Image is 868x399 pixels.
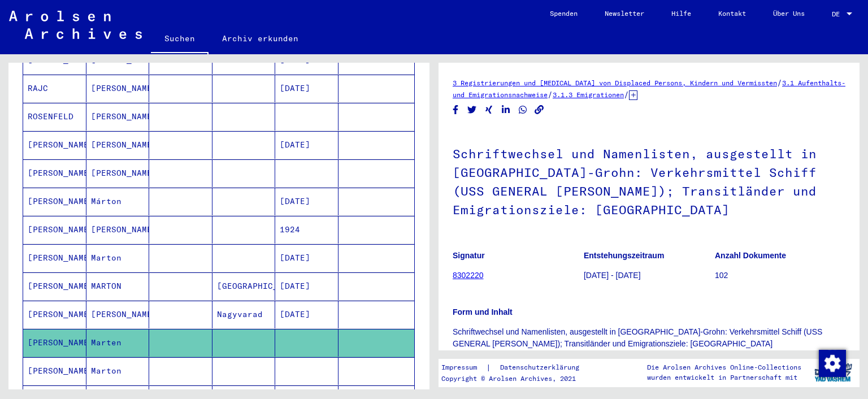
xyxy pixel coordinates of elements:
mat-cell: ROSENFELD [23,103,86,131]
mat-cell: [PERSON_NAME] [86,75,150,102]
mat-cell: RAJC [23,75,86,102]
mat-cell: [PERSON_NAME] [86,216,150,244]
a: Suchen [151,25,209,54]
mat-cell: [PERSON_NAME] [23,159,86,187]
img: Zustimmung ändern [819,350,846,377]
mat-cell: Márton [86,188,150,215]
img: yv_logo.png [812,358,854,387]
p: Copyright © Arolsen Archives, 2021 [441,374,593,384]
p: [DATE] - [DATE] [584,270,714,281]
button: Share on Twitter [466,103,478,117]
mat-cell: [PERSON_NAME] [23,329,86,357]
div: | [441,362,593,374]
mat-cell: [DATE] [275,244,338,272]
button: Copy link [533,103,545,117]
img: Arolsen_neg.svg [9,11,142,39]
mat-cell: [PERSON_NAME] [23,301,86,328]
p: wurden entwickelt in Partnerschaft mit [647,372,801,383]
mat-cell: Marton [86,244,150,272]
p: Die Arolsen Archives Online-Collections [647,362,801,372]
span: DE [832,10,844,18]
button: Share on Xing [483,103,495,117]
b: Form und Inhalt [453,307,513,316]
a: 8302220 [453,271,484,280]
a: Impressum [441,362,486,374]
mat-cell: 1924 [275,216,338,244]
button: Share on WhatsApp [517,103,529,117]
a: 3 Registrierungen und [MEDICAL_DATA] von Displaced Persons, Kindern und Vermissten [453,79,777,87]
mat-cell: [PERSON_NAME] [23,188,86,215]
mat-cell: MARTON [86,272,150,300]
span: / [548,89,553,99]
a: Datenschutzerklärung [491,362,593,374]
mat-cell: [PERSON_NAME] [23,131,86,159]
h1: Schriftwechsel und Namenlisten, ausgestellt in [GEOGRAPHIC_DATA]-Grohn: Verkehrsmittel Schiff (US... [453,128,845,233]
mat-cell: [DATE] [275,75,338,102]
mat-cell: [DATE] [275,272,338,300]
mat-cell: [PERSON_NAME] [86,301,150,328]
mat-cell: [PERSON_NAME] [86,131,150,159]
mat-cell: [DATE] [275,188,338,215]
mat-cell: Marton [86,357,150,385]
mat-cell: [DATE] [275,301,338,328]
p: 102 [715,270,845,281]
mat-cell: [PERSON_NAME] [23,357,86,385]
p: Schriftwechsel und Namenlisten, ausgestellt in [GEOGRAPHIC_DATA]-Grohn: Verkehrsmittel Schiff (US... [453,326,845,350]
button: Share on LinkedIn [500,103,512,117]
mat-cell: [DATE] [275,131,338,159]
mat-cell: [PERSON_NAME] [86,159,150,187]
mat-cell: [PERSON_NAME] [23,216,86,244]
span: / [624,89,629,99]
a: Archiv erkunden [209,25,312,52]
button: Share on Facebook [450,103,462,117]
mat-cell: [PERSON_NAME] [23,244,86,272]
b: Anzahl Dokumente [715,251,786,260]
b: Signatur [453,251,485,260]
mat-cell: [PERSON_NAME] [86,103,150,131]
b: Entstehungszeitraum [584,251,664,260]
mat-cell: Nagyvarad [212,301,276,328]
span: / [777,77,782,88]
mat-cell: Marten [86,329,150,357]
mat-cell: [PERSON_NAME] [23,272,86,300]
a: 3.1.3 Emigrationen [553,90,624,99]
mat-cell: [GEOGRAPHIC_DATA] [212,272,276,300]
